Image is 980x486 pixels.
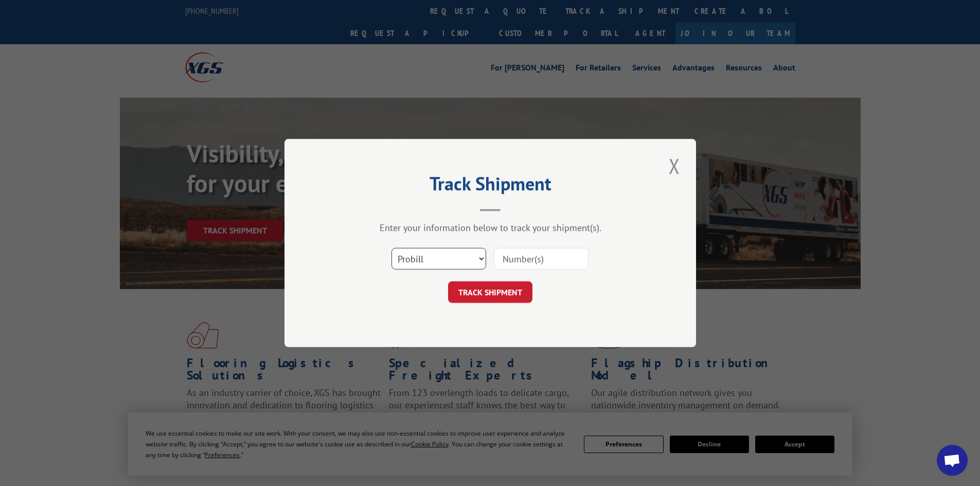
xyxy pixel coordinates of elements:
input: Number(s) [494,248,589,269]
a: Open chat [937,445,968,476]
h2: Track Shipment [336,176,645,196]
div: Enter your information below to track your shipment(s). [336,222,645,233]
button: Close modal [666,152,683,180]
button: TRACK SHIPMENT [448,281,532,303]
